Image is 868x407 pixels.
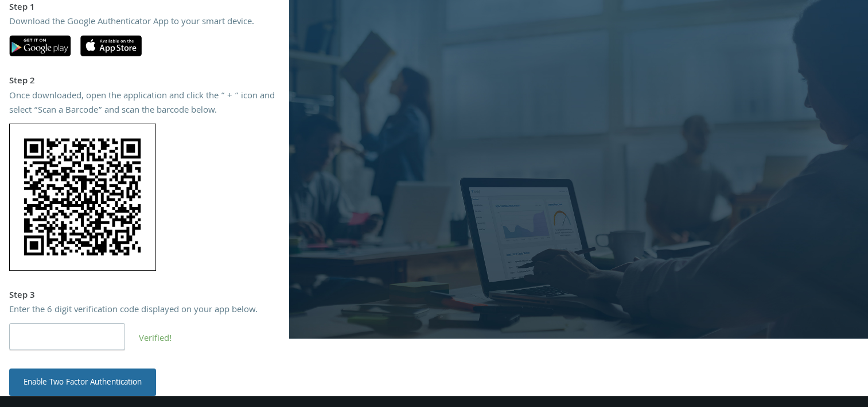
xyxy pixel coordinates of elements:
[139,332,172,347] span: Verified!
[9,368,156,396] button: Enable Two Factor Authentication
[9,90,280,119] div: Once downloaded, open the application and click the “ + “ icon and select “Scan a Barcode” and sc...
[9,74,35,89] strong: Step 2
[9,304,280,318] div: Enter the 6 digit verification code displayed on your app below.
[9,124,156,271] img: 9mr3FMP5QNQAAAAASUVORK5CYII=
[9,289,35,304] strong: Step 3
[9,35,71,56] img: google-play.svg
[9,1,35,16] strong: Step 1
[80,35,142,56] img: apple-app-store.svg
[9,16,280,30] div: Download the Google Authenticator App to your smart device.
